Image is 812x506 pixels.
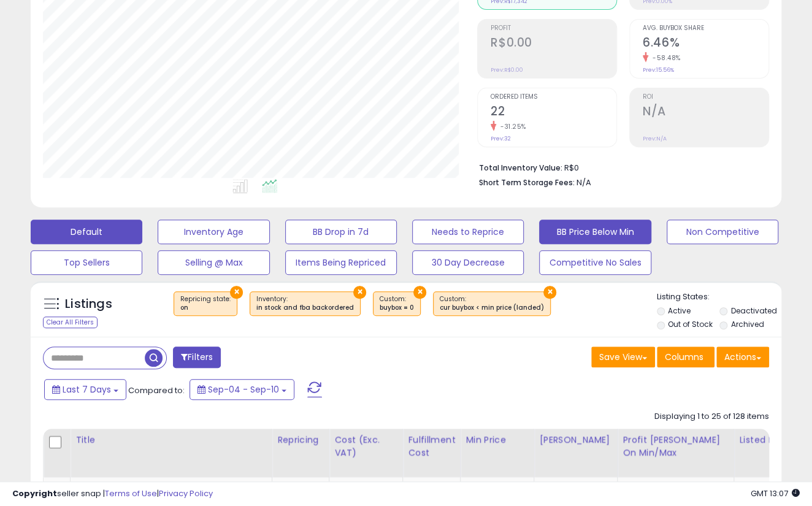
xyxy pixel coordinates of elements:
[190,379,294,400] button: Sep-04 - Sep-10
[591,347,655,367] button: Save View
[643,135,667,142] small: Prev: N/A
[643,66,674,74] small: Prev: 15.56%
[408,434,455,459] div: Fulfillment Cost
[539,220,651,244] button: BB Price Below Min
[440,294,544,313] span: Custom:
[256,304,354,312] div: in stock and fba backordered
[667,220,778,244] button: Non Competitive
[648,53,681,63] small: -58.48%
[380,304,414,312] div: buybox = 0
[256,294,354,313] span: Inventory :
[12,488,213,500] div: seller snap | |
[491,135,511,142] small: Prev: 32
[65,296,112,313] h5: Listings
[173,347,221,368] button: Filters
[491,94,616,101] span: Ordered Items
[668,305,691,316] label: Active
[31,250,142,275] button: Top Sellers
[491,66,523,74] small: Prev: R$0.00
[158,250,269,275] button: Selling @ Max
[496,122,526,131] small: -31.25%
[412,250,524,275] button: 30 Day Decrease
[576,177,591,188] span: N/A
[622,434,729,459] div: Profit [PERSON_NAME] on Min/Max
[539,434,612,447] div: [PERSON_NAME]
[668,319,713,329] label: Out of Stock
[491,25,616,32] span: Profit
[440,304,544,312] div: cur buybox < min price (landed)
[543,286,556,299] button: ×
[643,25,768,32] span: Avg. Buybox Share
[380,294,414,313] span: Custom:
[105,488,157,499] a: Terms of Use
[44,379,126,400] button: Last 7 Days
[285,220,397,244] button: BB Drop in 7d
[643,104,768,121] h2: N/A
[63,383,111,396] span: Last 7 Days
[479,163,562,173] b: Total Inventory Value:
[277,434,324,447] div: Repricing
[159,488,213,499] a: Privacy Policy
[491,36,616,52] h2: R$0.00
[334,434,397,459] div: Cost (Exc. VAT)
[479,177,575,188] b: Short Term Storage Fees:
[128,385,185,396] span: Compared to:
[618,429,734,477] th: The percentage added to the cost of goods (COGS) that forms the calculator for Min & Max prices.
[665,351,703,363] span: Columns
[31,220,142,244] button: Default
[180,294,231,313] span: Repricing state :
[75,434,267,447] div: Title
[643,36,768,52] h2: 6.46%
[751,488,800,499] span: 2025-09-18 13:07 GMT
[353,286,366,299] button: ×
[479,159,760,174] li: R$0
[285,250,397,275] button: Items Being Repriced
[654,411,769,423] div: Displaying 1 to 25 of 128 items
[657,291,781,303] p: Listing States:
[716,347,769,367] button: Actions
[413,286,426,299] button: ×
[539,250,651,275] button: Competitive No Sales
[12,488,57,499] strong: Copyright
[208,383,279,396] span: Sep-04 - Sep-10
[43,316,98,328] div: Clear All Filters
[412,220,524,244] button: Needs to Reprice
[643,94,768,101] span: ROI
[730,305,776,316] label: Deactivated
[730,319,764,329] label: Archived
[158,220,269,244] button: Inventory Age
[657,347,714,367] button: Columns
[230,286,243,299] button: ×
[180,304,231,312] div: on
[491,104,616,121] h2: 22
[465,434,529,447] div: Min Price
